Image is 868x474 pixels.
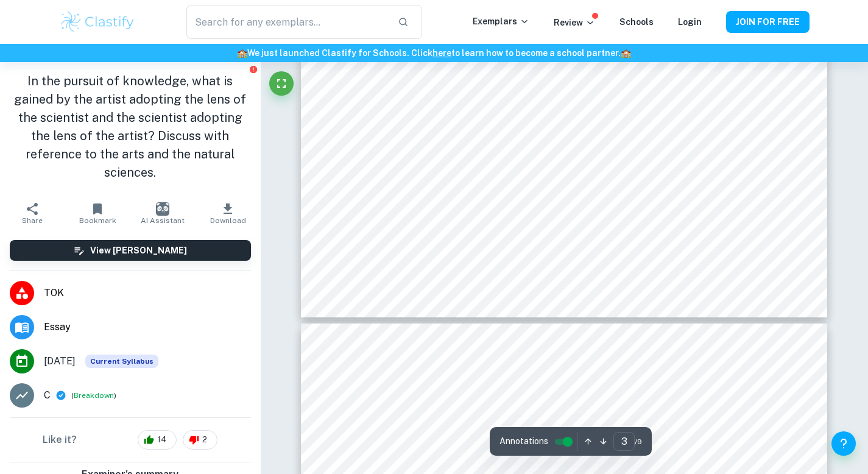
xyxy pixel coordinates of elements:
input: Search for any exemplars... [186,5,387,39]
button: Download [196,196,261,230]
a: here [432,48,451,58]
h1: In the pursuit of knowledge, what is gained by the artist adopting the lens of the scientist and ... [10,72,251,182]
div: This exemplar is based on the current syllabus. Feel free to refer to it for inspiration/ideas wh... [85,355,158,368]
span: Share [22,216,43,225]
h6: Like it? [43,433,77,447]
button: Breakdown [74,390,114,401]
a: Schools [619,17,654,27]
button: Help and Feedback [831,431,856,456]
button: View [PERSON_NAME] [10,240,251,261]
button: JOIN FOR FREE [726,11,810,33]
button: Report issue [249,65,258,74]
span: Current Syllabus [85,355,158,368]
span: / 9 [635,436,642,447]
button: AI Assistant [130,196,196,230]
p: C [44,388,51,403]
span: 🏫 [237,48,247,58]
span: Bookmark [79,216,116,225]
span: ( ) [71,390,116,401]
div: 2 [183,430,217,450]
span: Essay [44,320,251,334]
img: AI Assistant [156,202,169,216]
button: Fullscreen [269,71,294,96]
p: Exemplars [473,15,529,28]
span: 🏫 [621,48,631,58]
span: [DATE] [44,354,76,369]
img: Clastify logo [59,10,136,34]
span: TOK [44,286,251,300]
h6: We just launched Clastify for Schools. Click to learn how to become a school partner. [2,46,866,60]
span: 14 [150,434,173,446]
button: Bookmark [65,196,130,230]
p: Review [554,16,595,29]
span: Download [210,216,246,225]
h6: View [PERSON_NAME] [90,244,187,257]
div: 14 [138,430,177,450]
span: AI Assistant [141,216,185,225]
span: Annotations [499,435,548,448]
span: 2 [196,434,214,446]
a: Login [678,17,702,27]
